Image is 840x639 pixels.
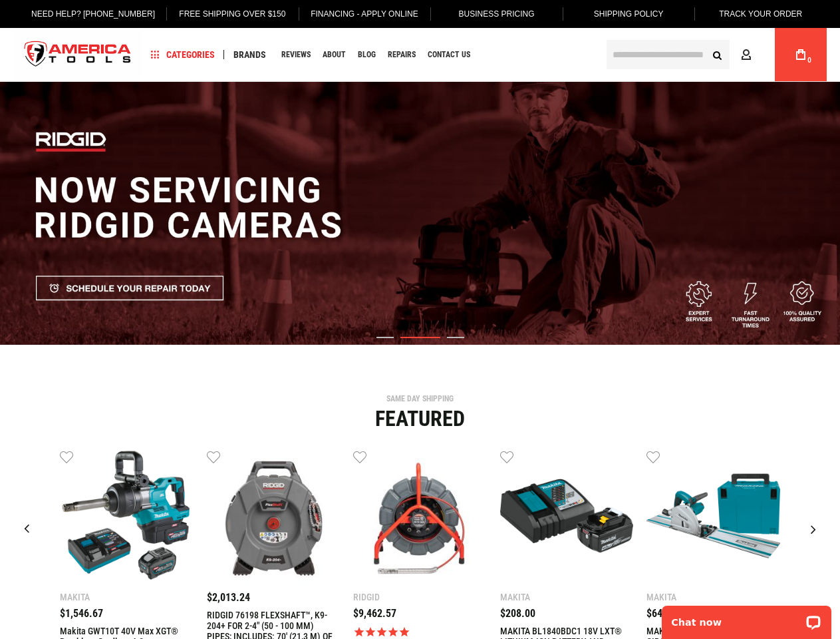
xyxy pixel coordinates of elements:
span: $2,013.24 [207,591,250,604]
a: Categories [145,46,221,64]
span: Reviews [281,51,311,59]
a: RIDGID 76883 SEESNAKE® MINI PRO [353,449,487,586]
img: MAKITA BL1840BDC1 18V LXT® LITHIUM-ION BATTERY AND CHARGER STARTER PACK, BL1840B, DC18RC (4.0AH) [500,449,634,583]
a: Repairs [382,46,422,64]
img: Makita GWT10T 40V max XGT® Brushless Cordless 4‑Sp. High‑Torque 1" Sq. Drive D‑Handle Extended An... [60,449,194,583]
span: $1,546.67 [60,607,103,620]
span: Blog [358,51,376,59]
span: $642.67 [646,607,682,620]
span: Shipping Policy [594,9,664,19]
span: $9,462.57 [353,607,396,620]
a: Reviews [275,46,317,64]
span: $208.00 [500,607,535,620]
img: RIDGID 76883 SEESNAKE® MINI PRO [353,449,487,583]
a: 0 [788,28,813,81]
span: Repairs [388,51,416,59]
span: Rated 5.0 out of 5 stars 1 reviews [353,626,487,638]
span: Brands [233,50,266,59]
span: About [323,51,346,59]
span: Contact Us [428,51,470,59]
span: 0 [807,57,811,64]
img: America Tools [13,30,142,80]
a: Blog [352,46,382,64]
a: store logo [13,30,142,80]
div: Makita [646,592,780,602]
img: RIDGID 76198 FLEXSHAFT™, K9-204+ FOR 2-4 [207,449,341,583]
a: Brands [227,46,272,64]
a: MAKITA SP6000J1 6-1/2" PLUNGE CIRCULAR SAW, 55" GUIDE RAIL, 12 AMP, ELECTRIC BRAKE, CASE [646,449,780,586]
a: RIDGID 76198 FLEXSHAFT™, K9-204+ FOR 2-4 [207,449,341,586]
div: SAME DAY SHIPPING [10,395,830,403]
div: Makita [500,592,634,602]
img: MAKITA SP6000J1 6-1/2" PLUNGE CIRCULAR SAW, 55" GUIDE RAIL, 12 AMP, ELECTRIC BRAKE, CASE [646,449,780,583]
a: About [317,46,352,64]
span: Categories [151,50,215,59]
div: Next slide [797,513,830,546]
button: Search [704,42,730,67]
a: Makita GWT10T 40V max XGT® Brushless Cordless 4‑Sp. High‑Torque 1" Sq. Drive D‑Handle Extended An... [60,449,194,586]
div: Featured [10,408,830,429]
a: MAKITA BL1840BDC1 18V LXT® LITHIUM-ION BATTERY AND CHARGER STARTER PACK, BL1840B, DC18RC (4.0AH) [500,449,634,586]
div: Previous slide [10,513,43,546]
a: Contact Us [422,46,476,64]
div: Ridgid [353,592,487,602]
iframe: LiveChat chat widget [653,597,840,639]
div: Makita [60,592,194,602]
